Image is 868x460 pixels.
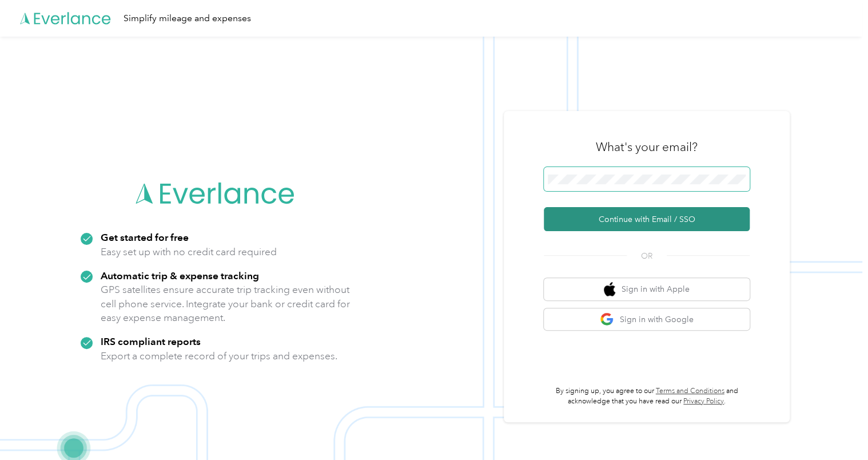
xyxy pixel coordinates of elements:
div: Simplify mileage and expenses [124,11,251,26]
strong: Get started for free [101,231,189,243]
button: Continue with Email / SSO [544,207,750,231]
a: Privacy Policy [683,397,724,406]
img: google logo [600,312,614,327]
a: Terms and Conditions [656,387,724,395]
strong: Automatic trip & expense tracking [101,269,259,281]
h3: What's your email? [596,139,698,155]
p: GPS satellites ensure accurate trip tracking even without cell phone service. Integrate your bank... [101,283,351,325]
p: Export a complete record of your trips and expenses. [101,349,337,363]
button: apple logoSign in with Apple [544,278,750,300]
p: Easy set up with no credit card required [101,245,277,259]
button: google logoSign in with Google [544,308,750,331]
strong: IRS compliant reports [101,335,201,347]
p: By signing up, you agree to our and acknowledge that you have read our . [544,386,750,406]
span: OR [627,250,667,262]
img: apple logo [604,282,615,296]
